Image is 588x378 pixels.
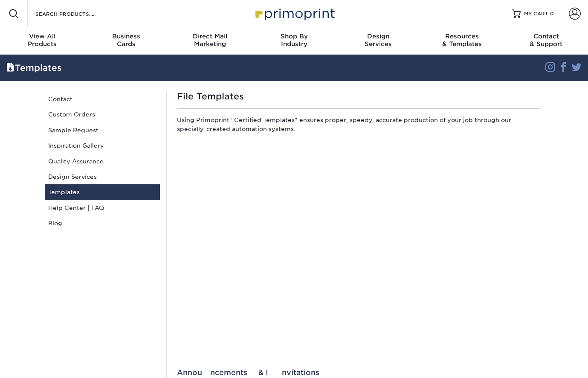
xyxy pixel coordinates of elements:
[45,138,160,153] a: Inspiration Gallery
[504,32,588,40] span: Contact
[45,122,160,138] a: Sample Request
[168,27,252,55] a: Direct MailMarketing
[420,32,504,40] span: Resources
[252,32,336,40] span: Shop By
[252,32,336,48] div: Industry
[168,32,252,40] span: Direct Mail
[45,154,160,169] a: Quality Assurance
[45,169,160,184] a: Design Services
[45,200,160,215] a: Help Center | FAQ
[45,91,160,107] a: Contact
[336,32,420,48] div: Services
[420,32,504,48] div: & Templates
[177,116,540,137] p: Using Primoprint "Certified Templates" ensures proper, speedy, accurate production of your job th...
[45,215,160,231] a: Blog
[504,32,588,48] div: & Support
[84,32,168,40] span: Business
[504,27,588,55] a: Contact& Support
[336,27,420,55] a: DesignServices
[84,32,168,48] div: Cards
[524,10,548,17] span: MY CART
[168,32,252,48] div: Marketing
[35,9,118,19] input: SEARCH PRODUCTS.....
[336,32,420,40] span: Design
[252,4,337,23] img: Primoprint
[45,184,160,200] a: Templates
[420,27,504,55] a: Resources& Templates
[177,91,540,102] h1: File Templates
[84,27,168,55] a: BusinessCards
[550,11,554,17] span: 0
[177,368,540,377] div: Announcements & Invitations
[252,27,336,55] a: Shop ByIndustry
[45,107,160,122] a: Custom Orders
